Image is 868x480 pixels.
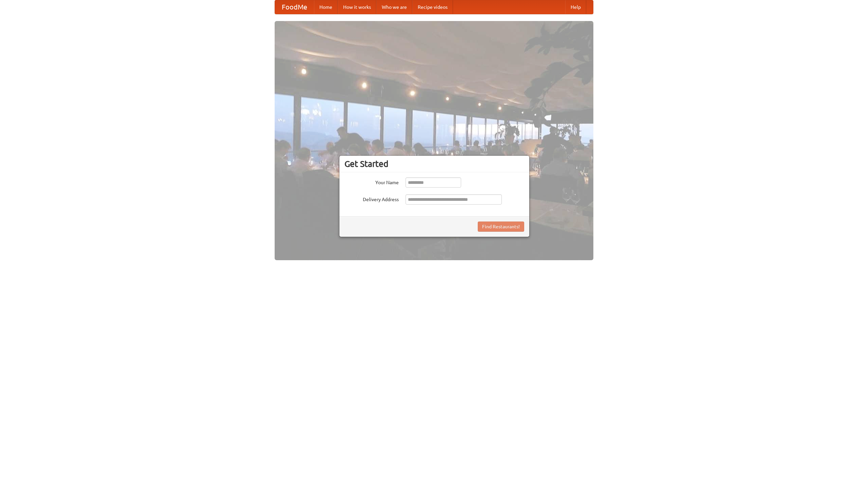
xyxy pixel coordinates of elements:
a: Who we are [376,0,412,14]
a: How it works [338,0,376,14]
a: FoodMe [275,0,314,14]
a: Home [314,0,338,14]
button: Find Restaurants! [478,222,524,232]
label: Your Name [344,177,399,186]
h3: Get Started [344,159,524,169]
a: Recipe videos [412,0,453,14]
label: Delivery Address [344,194,399,203]
a: Help [565,0,586,14]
